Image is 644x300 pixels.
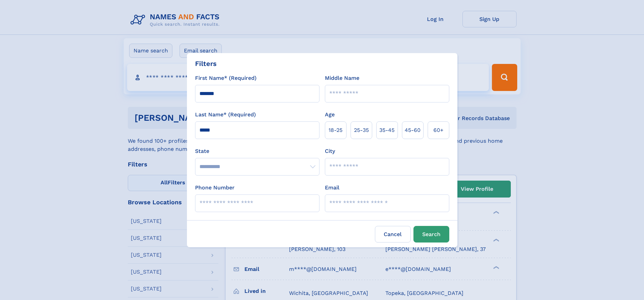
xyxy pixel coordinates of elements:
[329,126,342,134] span: 18‑25
[195,111,256,119] label: Last Name* (Required)
[195,74,257,82] label: First Name* (Required)
[195,184,235,192] label: Phone Number
[433,126,444,134] span: 60+
[325,111,335,119] label: Age
[325,184,339,192] label: Email
[375,226,411,243] label: Cancel
[195,59,217,69] div: Filters
[413,226,449,243] button: Search
[405,126,421,134] span: 45‑60
[354,126,369,134] span: 25‑35
[325,147,335,155] label: City
[195,147,319,155] label: State
[325,74,359,82] label: Middle Name
[379,126,395,134] span: 35‑45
